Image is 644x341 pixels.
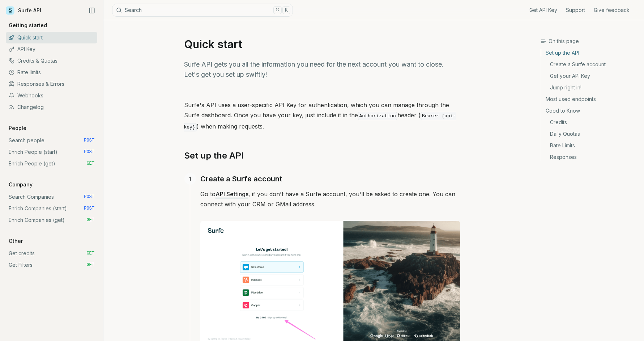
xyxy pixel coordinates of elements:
a: Responses & Errors [6,78,97,90]
p: Go to , if you don't have a Surfe account, you'll be asked to create one. You can connect with yo... [200,189,460,209]
span: GET [86,161,94,167]
p: People [6,125,29,132]
kbd: K [282,6,290,14]
a: Get your API Key [541,70,638,82]
a: Support [566,7,585,14]
a: Responses [541,151,638,161]
a: Enrich Companies (get) GET [6,214,97,226]
a: Set up the API [184,150,244,161]
h3: On this page [541,38,638,45]
a: API Key [6,43,97,55]
span: POST [84,149,94,155]
a: Good to Know [541,105,638,117]
span: POST [84,206,94,211]
span: POST [84,138,94,143]
a: Enrich Companies (start) POST [6,203,97,214]
a: Get API Key [529,7,557,14]
a: Search Companies POST [6,191,97,203]
p: Getting started [6,22,50,29]
code: Authorization [358,112,397,120]
h1: Quick start [184,38,460,51]
a: Enrich People (get) GET [6,158,97,169]
p: Surfe's API uses a user-specific API Key for authentication, which you can manage through the Sur... [184,100,460,132]
a: Credits [541,117,638,128]
a: Get credits GET [6,248,97,259]
a: Set up the API [541,49,638,59]
a: Enrich People (start) POST [6,146,97,158]
a: Rate limits [6,67,97,78]
span: POST [84,194,94,200]
a: Surfe API [6,5,41,16]
button: Search⌘K [112,4,293,17]
a: Daily Quotas [541,128,638,140]
a: Create a Surfe account [541,59,638,70]
button: Collapse Sidebar [86,5,97,16]
p: Company [6,181,35,188]
a: Get Filters GET [6,259,97,271]
a: Webhooks [6,90,97,101]
a: Search people POST [6,135,97,146]
a: Quick start [6,32,97,43]
p: Surfe API gets you all the information you need for the next account you want to close. Let's get... [184,59,460,80]
a: Jump right in! [541,82,638,93]
a: Credits & Quotas [6,55,97,67]
kbd: ⌘ [273,6,281,14]
a: Rate Limits [541,140,638,151]
a: Most used endpoints [541,93,638,105]
span: GET [86,251,94,256]
span: GET [86,262,94,268]
span: GET [86,217,94,223]
a: API Settings [216,190,248,198]
a: Create a Surfe account [200,173,282,185]
a: Give feedback [594,7,630,14]
a: Changelog [6,101,97,113]
p: Other [6,237,26,245]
